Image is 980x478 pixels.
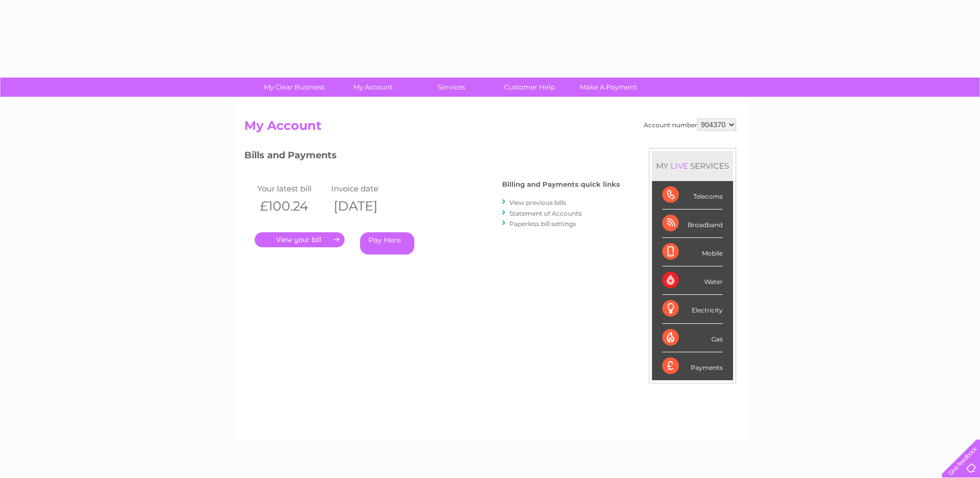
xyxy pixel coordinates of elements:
[662,210,723,238] div: Broadband
[652,151,733,181] div: MY SERVICES
[566,78,651,97] a: Make A Payment
[329,196,403,217] th: [DATE]
[330,78,415,97] a: My Account
[662,181,723,210] div: Telecoms
[509,220,576,228] a: Paperless bill settings
[502,181,620,188] h4: Billing and Payments quick links
[255,232,345,247] a: .
[662,238,723,266] div: Mobile
[668,161,690,171] div: LIVE
[662,352,723,380] div: Payments
[255,196,329,217] th: £100.24
[644,118,736,131] div: Account number
[487,78,572,97] a: Customer Help
[244,148,620,166] h3: Bills and Payments
[244,118,736,138] h2: My Account
[360,232,414,255] a: Pay Here
[662,295,723,323] div: Electricity
[252,78,337,97] a: My Clear Business
[329,182,403,196] td: Invoice date
[662,266,723,295] div: Water
[409,78,494,97] a: Services
[509,199,566,206] a: View previous bills
[509,210,582,217] a: Statement of Accounts
[255,182,329,196] td: Your latest bill
[662,324,723,352] div: Gas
